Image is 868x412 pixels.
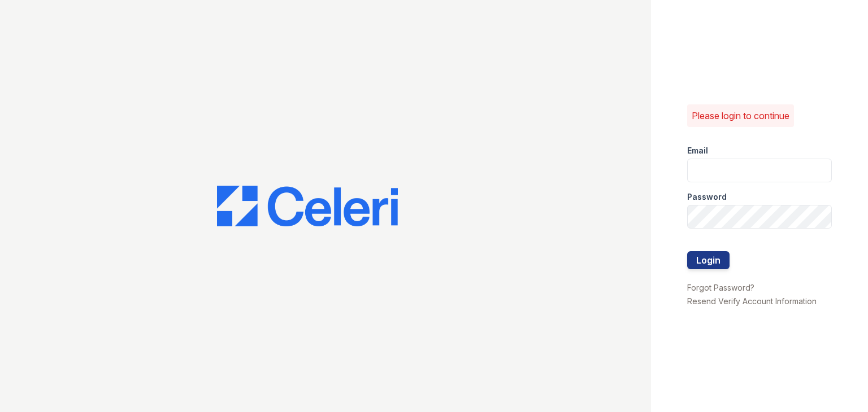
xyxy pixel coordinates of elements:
[217,186,398,226] img: CE_Logo_Blue-a8612792a0a2168367f1c8372b55b34899dd931a85d93a1a3d3e32e68fde9ad4.png
[687,191,727,203] label: Password
[687,145,708,156] label: Email
[687,296,817,306] a: Resend Verify Account Information
[687,283,754,292] a: Forgot Password?
[692,109,789,122] p: Please login to continue
[687,251,730,269] button: Login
